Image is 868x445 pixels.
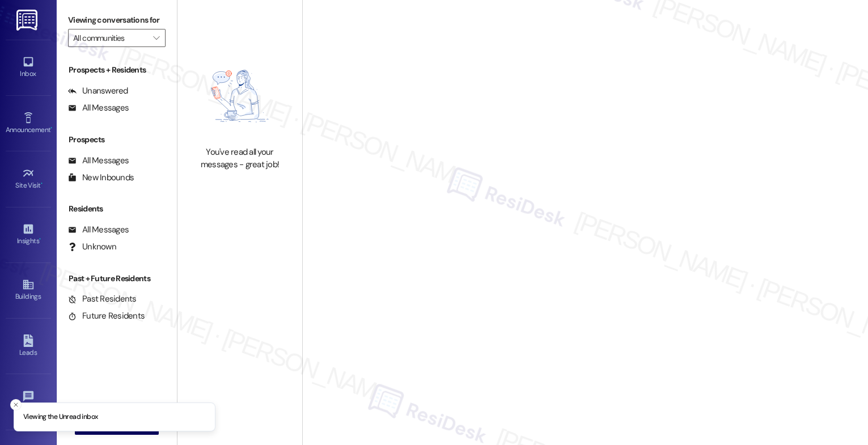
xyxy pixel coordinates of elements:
[68,293,137,305] div: Past Residents
[190,146,290,171] div: You've read all your messages - great job!
[39,235,41,243] span: •
[190,52,290,141] img: empty-state
[57,134,177,146] div: Prospects
[153,33,159,43] i: 
[6,52,51,83] a: Inbox
[68,172,134,184] div: New Inbounds
[6,219,51,250] a: Insights •
[6,275,51,306] a: Buildings
[23,412,98,422] p: Viewing the Unread inbox
[10,399,22,410] button: Close toast
[57,273,177,285] div: Past + Future Residents
[6,387,51,417] a: Templates •
[50,124,52,132] span: •
[68,85,128,97] div: Unanswered
[41,180,43,188] span: •
[68,11,166,29] label: Viewing conversations for
[6,331,51,362] a: Leads
[68,155,129,167] div: All Messages
[68,224,129,236] div: All Messages
[57,64,177,76] div: Prospects + Residents
[68,102,129,114] div: All Messages
[57,203,177,215] div: Residents
[16,10,40,31] img: ResiDesk Logo
[73,29,147,47] input: All communities
[68,310,145,322] div: Future Residents
[68,241,116,253] div: Unknown
[6,164,51,194] a: Site Visit •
